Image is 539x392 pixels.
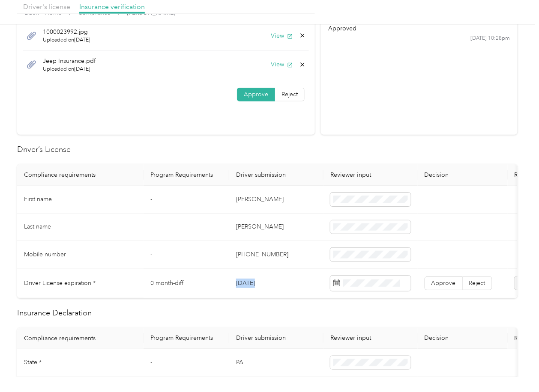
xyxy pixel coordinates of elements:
[24,279,96,287] span: Driver License expiration *
[229,241,323,269] td: [PHONE_NUMBER]
[244,91,268,98] span: Approve
[43,65,96,73] span: Uploaded on [DATE]
[470,35,510,42] time: [DATE] 10:28pm
[418,328,508,349] th: Decision
[43,36,90,44] span: Uploaded on [DATE]
[79,3,145,11] span: Insurance verification
[17,349,144,377] td: State *
[17,307,518,319] h2: Insurance Declaration
[271,31,293,40] button: View
[281,91,298,98] span: Reject
[17,328,144,349] th: Compliance requirements
[271,60,293,69] button: View
[17,144,518,155] h2: Driver’s License
[24,359,42,366] span: State *
[24,223,51,230] span: Last name
[431,279,456,287] span: Approve
[144,164,229,186] th: Program Requirements
[17,241,144,269] td: Mobile number
[144,241,229,269] td: -
[323,328,418,349] th: Reviewer input
[144,186,229,214] td: -
[17,269,144,298] td: Driver License expiration *
[23,3,70,11] span: Driver's license
[24,251,66,258] span: Mobile number
[24,196,52,203] span: First name
[144,349,229,377] td: -
[144,269,229,298] td: 0 month-diff
[229,328,323,349] th: Driver submission
[229,214,323,241] td: [PERSON_NAME]
[229,186,323,214] td: [PERSON_NAME]
[17,164,144,186] th: Compliance requirements
[491,344,539,392] iframe: Everlance-gr Chat Button Frame
[329,24,510,33] div: approved
[43,27,90,36] span: 1000023992.jpg
[229,164,323,186] th: Driver submission
[17,186,144,214] td: First name
[323,164,418,186] th: Reviewer input
[43,56,96,65] span: Jeep Insurance.pdf
[418,164,508,186] th: Decision
[17,214,144,241] td: Last name
[469,279,485,287] span: Reject
[144,214,229,241] td: -
[144,328,229,349] th: Program Requirements
[229,269,323,298] td: [DATE]
[229,349,323,377] td: PA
